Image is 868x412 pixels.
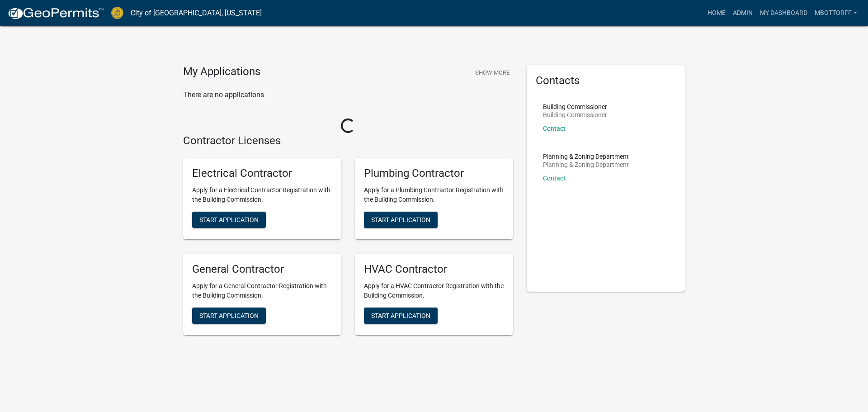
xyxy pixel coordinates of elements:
h4: My Applications [183,65,260,79]
p: Planning & Zoning Department [543,161,629,168]
p: Building Commissioner [543,112,607,118]
button: Start Application [364,212,438,228]
span: Start Application [371,312,430,319]
p: Building Commissioner [543,104,607,110]
h5: Plumbing Contractor [364,167,504,180]
a: My Dashboard [756,5,811,22]
a: Contact [543,125,566,132]
a: Admin [729,5,756,22]
h5: General Contractor [192,263,332,276]
p: Apply for a General Contractor Registration with the Building Commission. [192,281,332,300]
span: Start Application [199,216,259,223]
a: Contact [543,175,566,182]
a: City of [GEOGRAPHIC_DATA], [US_STATE] [131,5,262,21]
a: Mbottorff [811,5,861,22]
p: Apply for a Plumbing Contractor Registration with the Building Commission. [364,185,504,204]
h5: Electrical Contractor [192,167,332,180]
h5: Contacts [536,74,676,87]
p: There are no applications [183,90,513,100]
h5: HVAC Contractor [364,263,504,276]
span: Start Application [199,312,259,319]
h4: Contractor Licenses [183,134,513,147]
p: Apply for a Electrical Contractor Registration with the Building Commission. [192,185,332,204]
p: Planning & Zoning Department [543,153,629,160]
p: Apply for a HVAC Contractor Registration with the Building Commission. [364,281,504,300]
span: Start Application [371,216,430,223]
button: Start Application [192,212,266,228]
img: City of Jeffersonville, Indiana [111,7,123,19]
button: Show More [472,65,513,80]
a: Home [704,5,729,22]
button: Start Application [192,308,266,324]
button: Start Application [364,308,438,324]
